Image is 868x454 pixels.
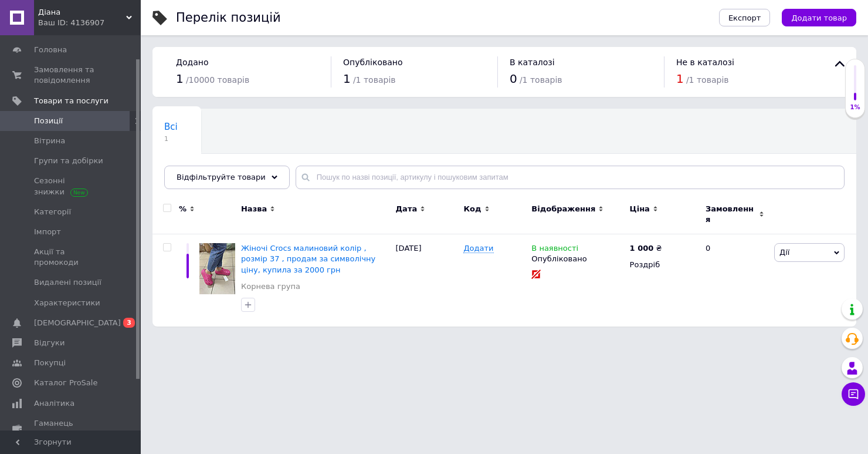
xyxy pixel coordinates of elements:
[34,338,65,348] span: Відгуки
[630,243,662,254] div: ₴
[34,45,67,55] span: Головна
[510,58,555,67] span: В каталозі
[676,58,734,67] span: Не в каталозі
[510,72,517,86] span: 0
[630,244,654,253] b: 1 000
[791,14,847,22] span: Додати товар
[34,65,108,86] span: Замовлення та повідомлення
[531,254,623,264] div: Опубліковано
[34,277,101,288] span: Видалені позиції
[782,9,856,26] button: Додати товар
[842,382,865,406] button: Чат з покупцем
[34,227,61,237] span: Імпорт
[630,260,696,270] div: Роздріб
[176,72,184,86] span: 1
[343,58,403,67] span: Опубліковано
[164,122,178,132] span: Всі
[34,176,108,197] span: Сезонні знижки
[296,166,845,189] input: Пошук по назві позиції, артикулу і пошуковим запитам
[699,234,771,327] div: 0
[34,207,71,217] span: Категорії
[34,398,74,409] span: Аналітика
[353,75,396,85] span: / 1 товарів
[531,244,578,256] span: В наявності
[34,247,108,268] span: Акції та промокоди
[34,156,103,166] span: Групи та добірки
[177,173,266,181] span: Відфільтруйте товари
[38,7,126,18] span: Діана
[241,281,300,292] a: Корнева група
[846,103,864,112] div: 1%
[179,204,187,214] span: %
[34,418,108,439] span: Гаманець компанії
[34,136,65,146] span: Вітрина
[719,9,771,26] button: Експорт
[164,134,178,143] span: 1
[393,234,461,327] div: [DATE]
[686,75,729,85] span: / 1 товарів
[343,72,351,86] span: 1
[186,75,249,85] span: / 10000 товарів
[396,204,418,214] span: Дата
[34,96,108,106] span: Товари та послуги
[630,204,650,214] span: Ціна
[241,244,375,274] a: Жіночі Crocs малиновий колір , розмір 37 , продам за символічну ціну, купила за 2000 грн
[176,58,208,67] span: Додано
[706,204,756,225] span: Замовлення
[34,116,63,126] span: Позиції
[531,204,595,214] span: Відображення
[123,318,135,328] span: 3
[34,298,100,308] span: Характеристики
[463,204,481,214] span: Код
[520,75,562,85] span: / 1 товарів
[199,243,235,294] img: Женские Crocs малиновый цвет, размер 37, продам за символическую цену, купила за 2000 грн
[241,204,267,214] span: Назва
[463,244,493,253] span: Додати
[34,318,121,328] span: [DEMOGRAPHIC_DATA]
[34,358,66,368] span: Покупці
[779,248,789,257] span: Дії
[34,378,97,388] span: Каталог ProSale
[728,14,761,22] span: Експорт
[38,18,141,28] div: Ваш ID: 4136907
[676,72,684,86] span: 1
[176,12,281,24] div: Перелік позицій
